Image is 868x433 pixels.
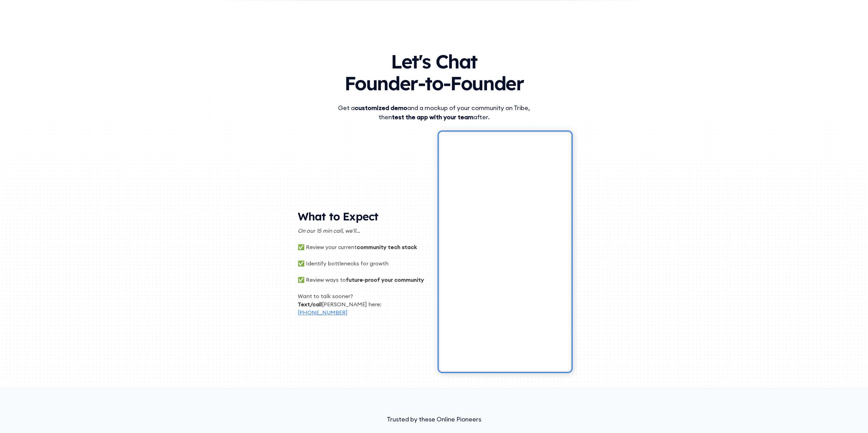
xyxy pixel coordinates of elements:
p: ✅ Review your current [298,243,429,251]
a: [PHONE_NUMBER] [298,309,348,316]
p: Want to talk sooner? [298,292,429,300]
h1: Let's Chat Founder-to-Founder [232,44,636,98]
p: ‍ [298,235,429,243]
p: ✅ Review ways to [298,276,429,284]
div: Trusted by these Online Pioneers [216,415,652,424]
iframe: Select a Date & Time - Calendly [440,133,571,371]
div: Get a and a mockup of your community on Tribe, then after. [325,103,543,122]
p: ‍ [PERSON_NAME] here: [298,300,429,308]
h2: What to Expect [298,210,429,227]
p: ‍ [298,267,429,276]
p: ‍ [298,284,429,292]
strong: test the app with your team [392,113,473,121]
strong: Text/call [298,301,322,308]
p: ‍ [298,251,429,259]
p: ✅ Identify bottlenecks for growth [298,259,429,267]
strong: community tech stack [357,244,417,250]
strong: customized demo [355,104,407,112]
strong: future-proof your community [346,276,424,283]
em: On our 15 min call, we'll... [298,227,360,234]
